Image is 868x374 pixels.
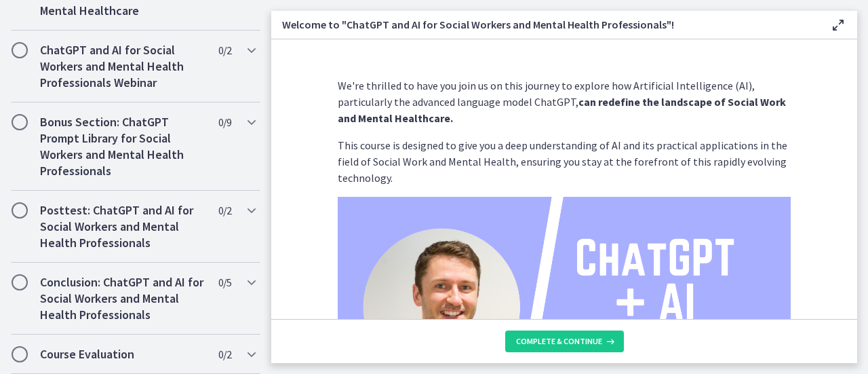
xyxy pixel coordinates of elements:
[40,202,205,251] h2: Posttest: ChatGPT and AI for Social Workers and Mental Health Professionals
[338,137,791,186] p: This course is designed to give you a deep understanding of AI and its practical applications in ...
[218,202,231,219] span: 0 / 2
[40,114,205,179] h2: Bonus Section: ChatGPT Prompt Library for Social Workers and Mental Health Professionals
[218,274,231,291] span: 0 / 5
[40,42,205,91] h2: ChatGPT and AI for Social Workers and Mental Health Professionals Webinar
[218,42,231,58] span: 0 / 2
[505,331,624,352] button: Complete & continue
[338,77,791,126] p: We're thrilled to have you join us on this journey to explore how Artificial Intelligence (AI), p...
[40,274,205,323] h2: Conclusion: ChatGPT and AI for Social Workers and Mental Health Professionals
[218,114,231,130] span: 0 / 9
[40,346,205,362] h2: Course Evaluation
[516,336,602,347] span: Complete & continue
[282,16,808,33] h3: Welcome to "ChatGPT and AI for Social Workers and Mental Health Professionals"!
[218,346,231,362] span: 0 / 2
